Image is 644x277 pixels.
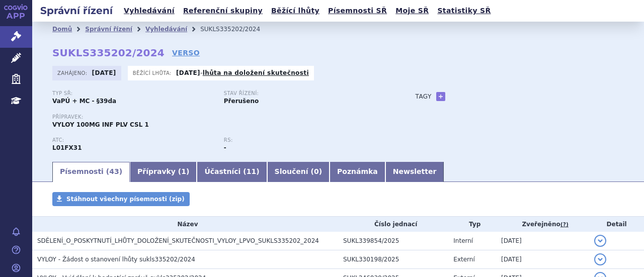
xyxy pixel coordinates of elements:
td: SUKL330198/2025 [338,250,448,269]
td: [DATE] [496,250,589,269]
th: Typ [448,217,496,232]
a: Vyhledávání [145,26,187,33]
abbr: (?) [560,221,569,228]
span: Běžící lhůta: [133,69,174,77]
a: Písemnosti (43) [52,162,130,182]
strong: ZOLBETUXIMAB [52,144,82,151]
p: Typ SŘ: [52,90,214,97]
th: Název [32,217,338,232]
a: Moje SŘ [392,4,432,18]
p: RS: [224,137,385,143]
th: Číslo jednací [338,217,448,232]
a: lhůta na doložení skutečnosti [203,69,309,76]
span: Zahájeno: [57,69,89,77]
strong: [DATE] [92,69,116,76]
strong: SUKLS335202/2024 [52,47,165,59]
th: Detail [589,217,644,232]
a: Statistiky SŘ [434,4,494,18]
a: Správní řízení [85,26,132,33]
span: Externí [453,256,474,263]
strong: Přerušeno [224,98,259,105]
a: Referenční skupiny [180,4,266,18]
li: SUKLS335202/2024 [200,22,273,37]
a: Přípravky (1) [130,162,197,182]
button: detail [594,235,606,247]
span: 11 [247,167,256,175]
a: + [436,92,445,101]
span: 43 [109,167,119,175]
span: VYLOY - Žádost o stanovení lhůty sukls335202/2024 [37,256,195,263]
a: Sloučení (0) [267,162,330,182]
a: VERSO [172,48,200,58]
span: Stáhnout všechny písemnosti (zip) [66,196,185,203]
p: - [176,69,309,77]
strong: VaPÚ + MC - §39da [52,98,116,105]
a: Newsletter [385,162,444,182]
span: VYLOY 100MG INF PLV CSL 1 [52,121,149,128]
a: Běžící lhůty [268,4,323,18]
p: Stav řízení: [224,90,385,97]
h2: Správní řízení [32,4,121,18]
a: Účastníci (11) [197,162,267,182]
td: [DATE] [496,232,589,250]
strong: [DATE] [176,69,200,76]
a: Domů [52,26,72,33]
strong: - [224,144,226,151]
th: Zveřejněno [496,217,589,232]
span: 1 [181,167,186,175]
a: Písemnosti SŘ [325,4,390,18]
a: Poznámka [330,162,385,182]
span: 0 [314,167,319,175]
a: Stáhnout všechny písemnosti (zip) [52,192,190,206]
button: detail [594,253,606,265]
h3: Tagy [416,90,432,103]
a: Vyhledávání [121,4,178,18]
td: SUKL339854/2025 [338,232,448,250]
p: Přípravek: [52,114,395,120]
span: Interní [453,237,473,244]
p: ATC: [52,137,214,143]
span: SDĚLENÍ_O_POSKYTNUTÍ_LHŮTY_DOLOŽENÍ_SKUTEČNOSTI_VYLOY_LPVO_SUKLS335202_2024 [37,237,319,244]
